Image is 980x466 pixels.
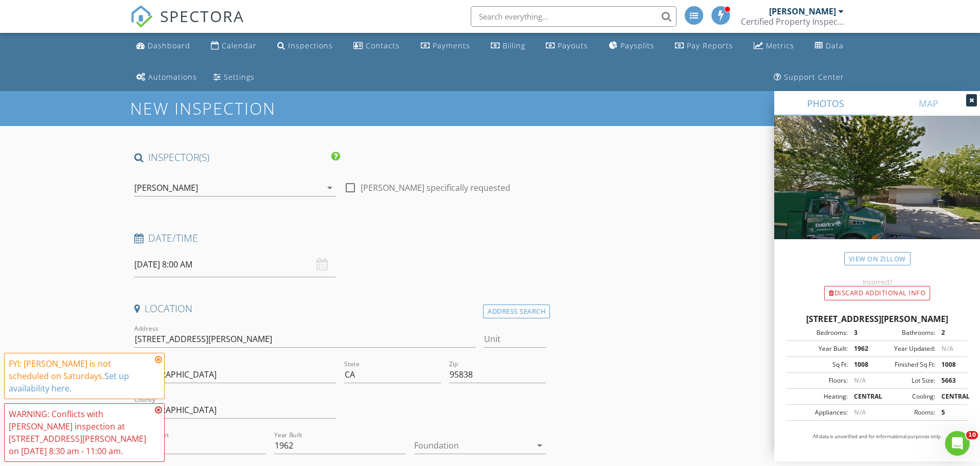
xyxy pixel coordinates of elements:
div: 1962 [848,344,877,353]
a: Dashboard [132,37,194,56]
a: Support Center [770,68,848,87]
i: arrow_drop_down [324,182,336,194]
h4: INSPECTOR(S) [134,151,340,164]
a: Paysplits [605,37,658,56]
input: Search everything... [471,6,676,27]
i: arrow_drop_down [533,439,546,452]
h4: Location [134,302,546,315]
span: N/A [941,344,953,353]
div: Bedrooms: [790,328,848,337]
div: [STREET_ADDRESS][PERSON_NAME] [787,313,968,325]
div: 5663 [935,376,965,385]
div: CENTRAL [935,392,965,401]
div: WARNING: Conflicts with [PERSON_NAME] inspection at [STREET_ADDRESS][PERSON_NAME] on [DATE] 8:30 ... [9,408,152,457]
div: 2 [935,328,965,337]
div: Metrics [766,41,794,50]
div: Floors: [790,376,848,385]
a: SPECTORA [130,14,244,35]
a: Billing [487,37,529,56]
div: Rooms: [877,408,935,417]
a: Automations (Advanced) [132,68,201,87]
div: Lot Size: [877,376,935,385]
div: 3 [848,328,877,337]
div: Dashboard [148,41,190,50]
div: Calendar [222,41,257,50]
a: PHOTOS [774,91,877,116]
div: Payouts [558,41,588,50]
span: 10 [966,431,978,439]
div: Certified Property Inspections, Inc [741,16,844,27]
a: Data [811,37,848,56]
div: 1008 [935,360,965,369]
div: Inspections [288,41,333,50]
img: The Best Home Inspection Software - Spectora [130,5,153,28]
div: Bathrooms: [877,328,935,337]
div: 5 [935,408,965,417]
img: streetview [774,116,980,264]
label: [PERSON_NAME] specifically requested [361,183,510,193]
div: Discard Additional info [824,286,930,300]
a: View on Zillow [844,252,911,266]
a: MAP [877,91,980,116]
div: Pay Reports [687,41,733,50]
div: 1008 [848,360,877,369]
div: Address Search [483,304,550,318]
div: Cooling: [877,392,935,401]
a: Settings [209,68,259,87]
div: Billing [503,41,525,50]
span: N/A [854,408,866,417]
div: Finished Sq Ft: [877,360,935,369]
a: Metrics [750,37,798,56]
span: N/A [854,376,866,385]
a: Pay Reports [671,37,737,56]
div: Heating: [790,392,848,401]
div: Paysplits [620,41,654,50]
div: Data [826,41,844,50]
p: All data is unverified and for informational purposes only. [787,433,968,440]
div: Year Updated: [877,344,935,353]
div: Contacts [366,41,400,50]
div: CENTRAL [848,392,877,401]
div: Incorrect? [774,278,980,286]
a: Calendar [207,37,261,56]
div: Support Center [784,72,844,82]
h1: New Inspection [130,99,358,117]
div: Appliances: [790,408,848,417]
div: Year Built: [790,344,848,353]
div: Payments [433,41,470,50]
span: SPECTORA [160,5,244,27]
div: Automations [148,72,197,82]
div: Settings [224,72,255,82]
iframe: Intercom live chat [945,431,970,456]
h4: Date/Time [134,231,546,245]
a: Inspections [273,37,337,56]
input: Select date [134,252,336,277]
div: [PERSON_NAME] [134,183,198,192]
a: Payments [417,37,474,56]
div: FYI: [PERSON_NAME] is not scheduled on Saturdays. [9,357,152,395]
a: Payouts [542,37,592,56]
a: Contacts [349,37,404,56]
div: Sq Ft: [790,360,848,369]
div: [PERSON_NAME] [769,6,836,16]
